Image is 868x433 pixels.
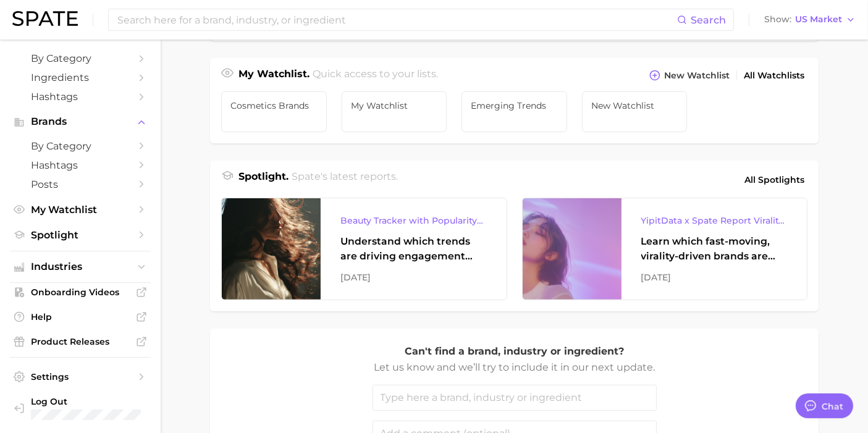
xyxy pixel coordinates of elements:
[31,179,130,190] span: Posts
[373,343,657,359] p: Can't find a brand, industry or ingredient?
[373,359,657,376] p: Let us know and we’ll try to include it in our next update.
[664,70,730,81] span: New Watchlist
[461,91,567,132] a: Emerging Trends
[31,91,130,103] span: Hashtags
[31,311,130,322] span: Help
[10,49,151,68] a: by Category
[31,396,146,407] span: Log Out
[10,283,151,301] a: Onboarding Videos
[230,101,318,111] span: Cosmetics Brands
[641,213,788,228] div: YipitData x Spate Report Virality-Driven Brands Are Taking a Slice of the Beauty Pie
[31,371,130,382] span: Settings
[31,261,130,272] span: Industries
[795,16,842,23] span: US Market
[741,67,807,84] a: All Watchlists
[764,16,791,23] span: Show
[10,308,151,326] a: Help
[12,11,78,26] img: SPATE
[31,72,130,83] span: Ingredients
[342,91,447,132] a: My Watchlist
[31,159,130,171] span: Hashtags
[31,336,130,347] span: Product Releases
[31,287,130,298] span: Onboarding Videos
[31,140,130,152] span: by Category
[313,67,439,84] h2: Quick access to your lists.
[744,172,804,187] span: All Spotlights
[292,169,398,190] h2: Spate's latest reports.
[641,234,788,264] div: Learn which fast-moving, virality-driven brands are leading the pack, the risks of viral growth, ...
[10,87,151,106] a: Hashtags
[31,116,130,127] span: Brands
[10,156,151,175] a: Hashtags
[221,91,327,132] a: Cosmetics Brands
[31,229,130,241] span: Spotlight
[238,169,289,190] h1: Spotlight.
[691,14,726,26] span: Search
[10,112,151,131] button: Brands
[582,91,688,132] a: New Watchlist
[340,213,487,228] div: Beauty Tracker with Popularity Index
[10,225,151,245] a: Spotlight
[522,198,808,300] a: YipitData x Spate Report Virality-Driven Brands Are Taking a Slice of the Beauty PieLearn which f...
[373,385,657,411] input: Type here a brand, industry or ingredient
[10,175,151,194] a: Posts
[116,9,677,30] input: Search here for a brand, industry, or ingredient
[641,270,788,285] div: [DATE]
[31,204,130,216] span: My Watchlist
[744,70,804,81] span: All Watchlists
[10,392,151,424] a: Log out. Currently logged in with e-mail caitlin.delaney@loreal.com.
[10,68,151,87] a: Ingredients
[340,270,487,285] div: [DATE]
[10,332,151,351] a: Product Releases
[10,200,151,219] a: My Watchlist
[351,101,438,111] span: My Watchlist
[340,234,487,264] div: Understand which trends are driving engagement across platforms in the skin, hair, makeup, and fr...
[221,198,507,300] a: Beauty Tracker with Popularity IndexUnderstand which trends are driving engagement across platfor...
[761,12,859,28] button: ShowUS Market
[741,169,807,190] a: All Spotlights
[646,67,733,84] button: New Watchlist
[10,137,151,156] a: by Category
[10,368,151,386] a: Settings
[591,101,678,111] span: New Watchlist
[31,53,130,64] span: by Category
[10,258,151,276] button: Industries
[238,67,310,84] h1: My Watchlist.
[471,101,558,111] span: Emerging Trends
